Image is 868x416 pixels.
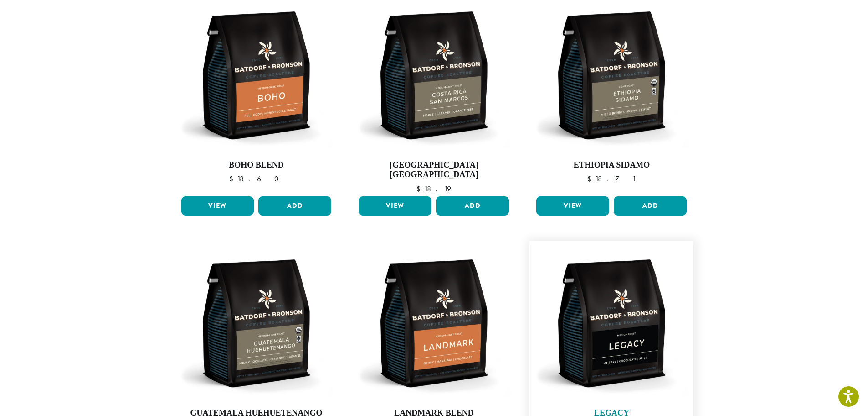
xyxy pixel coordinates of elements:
button: Add [258,196,331,216]
a: View [359,196,431,216]
span: $ [587,174,595,184]
a: View [181,196,254,216]
span: $ [229,174,237,184]
h4: [GEOGRAPHIC_DATA] [GEOGRAPHIC_DATA] [356,160,511,180]
h4: Ethiopia Sidamo [534,160,689,170]
button: Add [436,196,509,216]
img: BB-12oz-Landmark-Stock.webp [356,246,511,401]
bdi: 18.19 [416,184,451,194]
span: $ [416,184,424,194]
bdi: 18.60 [229,174,283,184]
button: Add [614,196,687,216]
img: BB-12oz-FTO-Guatemala-Huhutenango-Stock.webp [179,246,334,401]
h4: Boho Blend [179,160,334,170]
img: BB-12oz-Legacy-Stock.webp [534,246,689,401]
a: View [536,196,609,216]
bdi: 18.71 [587,174,636,184]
